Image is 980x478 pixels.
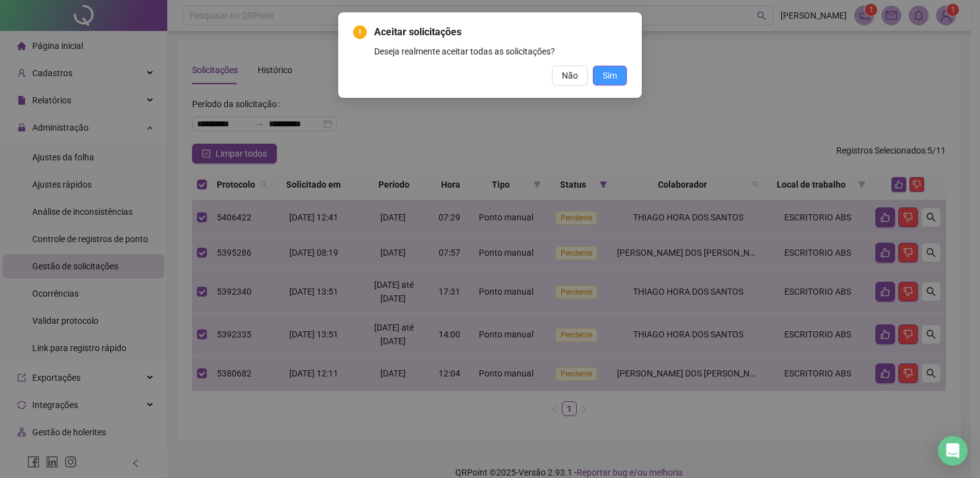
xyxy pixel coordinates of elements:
span: exclamation-circle [353,25,367,39]
button: Não [552,66,588,85]
span: Sim [603,69,617,82]
span: Aceitar solicitações [374,25,627,40]
span: Não [562,69,578,82]
div: Deseja realmente aceitar todas as solicitações? [374,45,627,58]
button: Sim [593,66,627,85]
div: Open Intercom Messenger [938,436,968,466]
